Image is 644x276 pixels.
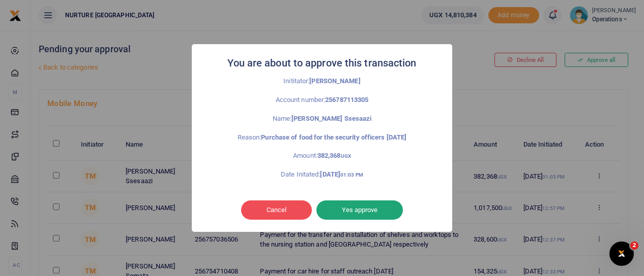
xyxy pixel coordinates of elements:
[320,170,363,178] strong: [DATE]
[309,77,360,85] strong: [PERSON_NAME]
[214,95,430,106] p: Account number:
[214,76,430,87] p: Inititator:
[341,153,351,159] small: UGX
[340,172,363,178] small: 01:03 PM
[630,241,638,250] span: 2
[227,54,416,72] h2: You are about to approve this transaction
[325,96,368,103] strong: 256787113305
[316,200,403,220] button: Yes approve
[214,114,430,124] p: Name:
[214,169,430,180] p: Date Initated:
[317,152,351,159] strong: 382,368
[214,132,430,143] p: Reason:
[261,133,406,141] strong: Purchase of food for the security officers [DATE]
[291,115,371,122] strong: [PERSON_NAME] Ssesaazi
[609,241,634,266] iframe: Intercom live chat
[214,151,430,161] p: Amount:
[241,200,312,220] button: Cancel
